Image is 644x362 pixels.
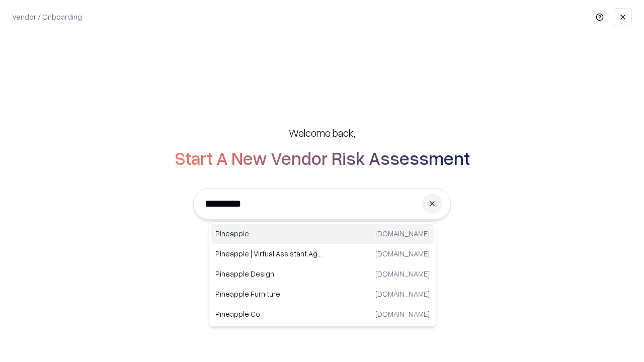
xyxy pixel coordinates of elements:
p: Pineapple Design [215,268,323,279]
p: Vendor / Onboarding [12,12,82,22]
h2: Start A New Vendor Risk Assessment [175,148,470,168]
h5: Welcome back, [289,126,355,140]
p: Pineapple Furniture [215,289,323,299]
p: [DOMAIN_NAME] [375,289,430,299]
p: Pineapple Co [215,309,323,319]
p: [DOMAIN_NAME] [375,309,430,319]
p: Pineapple | Virtual Assistant Agency [215,248,323,259]
p: [DOMAIN_NAME] [375,248,430,259]
p: [DOMAIN_NAME] [375,268,430,279]
p: [DOMAIN_NAME] [375,228,430,239]
p: Pineapple [215,228,323,239]
div: Suggestions [209,221,436,327]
